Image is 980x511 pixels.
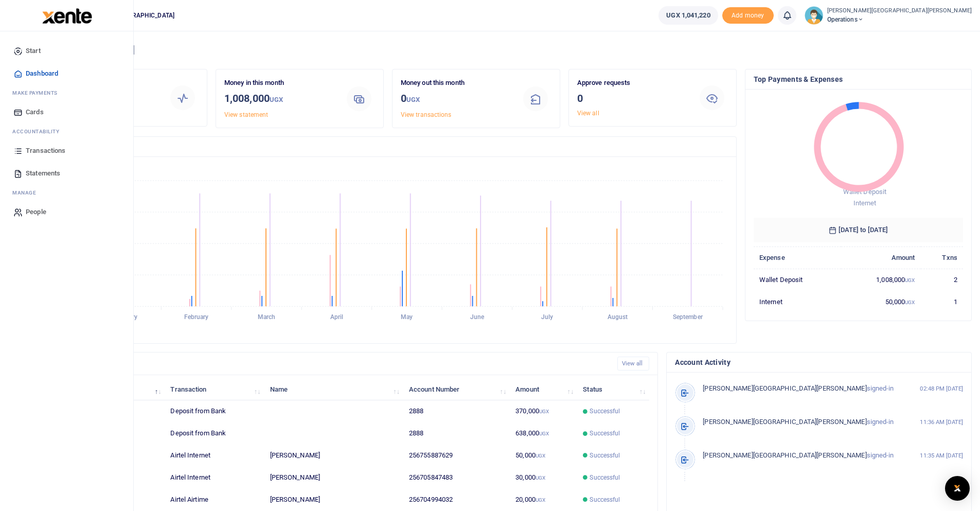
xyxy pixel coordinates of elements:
a: View statement [224,111,268,118]
span: Cards [26,107,44,117]
td: Airtel Internet [165,445,264,467]
td: 1,008,000 [841,269,921,291]
tspan: May [401,314,413,321]
p: Money out this month [401,78,512,89]
a: Add money [722,11,774,19]
a: Statements [8,162,125,185]
a: View all [617,357,650,371]
span: [PERSON_NAME][GEOGRAPHIC_DATA][PERSON_NAME] [703,451,866,459]
th: Status: activate to sort column ascending [577,378,649,400]
a: Start [8,40,125,62]
td: 256705847483 [403,467,510,489]
a: View transactions [401,111,452,118]
small: 11:35 AM [DATE] [920,451,963,460]
small: UGX [270,96,283,103]
span: Dashboard [26,68,58,79]
span: Start [26,46,41,56]
td: 50,000 [841,291,921,312]
td: [PERSON_NAME] [264,445,403,467]
a: View all [577,110,599,117]
span: ake Payments [17,89,58,97]
th: Amount: activate to sort column ascending [510,378,577,400]
p: Money in this month [224,78,335,89]
td: 370,000 [510,400,577,422]
tspan: September [673,314,703,321]
td: 30,000 [510,467,577,489]
small: UGX [406,96,420,103]
span: Transactions [26,146,65,156]
tspan: July [541,314,553,321]
tspan: February [184,314,209,321]
span: countability [20,128,59,135]
h4: Account Activity [675,357,963,368]
span: Successful [590,407,620,416]
span: Add money [722,7,774,24]
a: Transactions [8,139,125,162]
small: UGX [536,497,545,503]
span: Successful [590,473,620,482]
li: M [8,85,125,101]
span: [PERSON_NAME][GEOGRAPHIC_DATA][PERSON_NAME] [703,384,866,392]
h3: 1,008,000 [224,91,335,108]
img: logo-large [42,8,92,24]
small: UGX [905,277,915,283]
span: anage [17,189,37,197]
div: Open Intercom Messenger [945,476,970,501]
h4: Transactions Overview [48,141,728,152]
td: Deposit from Bank [165,400,264,422]
td: Wallet Deposit [754,269,841,291]
h6: [DATE] to [DATE] [754,218,963,242]
tspan: April [330,314,344,321]
tspan: June [470,314,485,321]
td: [PERSON_NAME] [264,467,403,489]
a: People [8,201,125,223]
small: UGX [539,409,549,414]
span: Wallet Deposit [843,188,886,196]
li: Wallet ballance [654,6,722,25]
small: 11:36 AM [DATE] [920,418,963,427]
p: signed-in [703,450,898,461]
th: Expense [754,246,841,269]
span: Successful [590,429,620,438]
a: Cards [8,101,125,124]
td: 256755887629 [403,445,510,467]
th: Transaction: activate to sort column ascending [165,378,264,400]
small: UGX [539,431,549,436]
td: 2888 [403,400,510,422]
h4: Recent Transactions [48,358,609,369]
tspan: March [258,314,276,321]
small: UGX [905,299,915,305]
td: 1 [921,291,963,312]
span: [PERSON_NAME][GEOGRAPHIC_DATA][PERSON_NAME] [703,418,866,426]
tspan: August [608,314,628,321]
h3: 0 [401,91,512,108]
li: M [8,185,125,201]
td: 2888 [403,422,510,445]
a: profile-user [PERSON_NAME][GEOGRAPHIC_DATA][PERSON_NAME] Operations [805,6,972,25]
tspan: January [115,314,137,321]
span: Operations [827,15,972,24]
h3: 0 [577,91,688,106]
span: People [26,207,46,217]
span: Successful [590,451,620,460]
a: UGX 1,041,220 [658,6,718,25]
small: UGX [536,453,545,459]
td: Airtel Airtime [165,489,264,511]
th: Account Number: activate to sort column ascending [403,378,510,400]
td: Deposit from Bank [165,422,264,445]
span: Successful [590,495,620,504]
span: Statements [26,168,60,179]
td: 256704994032 [403,489,510,511]
td: 20,000 [510,489,577,511]
p: Approve requests [577,78,688,89]
li: Ac [8,124,125,139]
span: Internet [853,199,876,207]
small: 02:48 PM [DATE] [920,384,963,393]
td: 638,000 [510,422,577,445]
p: signed-in [703,417,898,428]
td: Airtel Internet [165,467,264,489]
td: 2 [921,269,963,291]
th: Name: activate to sort column ascending [264,378,403,400]
td: Internet [754,291,841,312]
li: Toup your wallet [722,7,774,24]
